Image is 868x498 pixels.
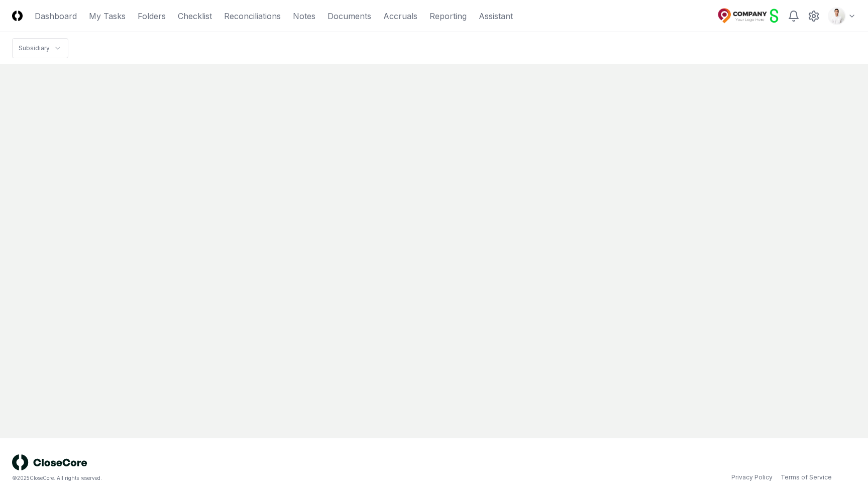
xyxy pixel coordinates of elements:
[224,10,281,22] a: Reconciliations
[781,473,832,482] a: Terms of Service
[19,44,50,53] div: Subsidiary
[35,10,77,22] a: Dashboard
[12,38,68,58] nav: breadcrumb
[12,11,23,21] img: Logo
[178,10,212,22] a: Checklist
[138,10,166,22] a: Folders
[383,10,417,22] a: Accruals
[829,8,845,24] img: d09822cc-9b6d-4858-8d66-9570c114c672_b0bc35f1-fa8e-4ccc-bc23-b02c2d8c2b72.png
[429,10,467,22] a: Reporting
[731,473,773,482] a: Privacy Policy
[328,10,371,22] a: Documents
[12,454,87,470] img: logo
[293,10,315,22] a: Notes
[12,474,434,482] div: © 2025 CloseCore. All rights reserved.
[479,10,513,22] a: Assistant
[89,10,126,22] a: My Tasks
[717,8,780,24] img: Sage Intacct Demo logo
